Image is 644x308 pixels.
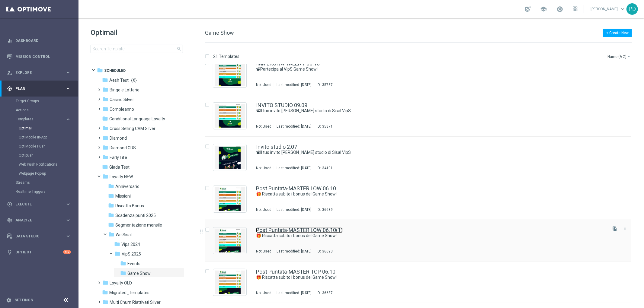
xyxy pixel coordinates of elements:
[102,96,108,102] i: folder
[7,218,71,223] div: track_changes Analyze keyboard_arrow_right
[16,117,65,121] div: Templates
[16,117,71,122] div: Templates keyboard_arrow_right
[19,169,78,178] div: Webpage Pop-up
[19,162,63,167] a: Web Push Notifications
[6,297,11,303] i: settings
[7,249,12,255] i: lightbulb
[274,291,314,295] div: Last modified: [DATE]
[256,275,606,280] div: 🎁 Riscatta subito i bonus del Game Show!
[7,54,71,59] button: Mission Control
[7,70,65,75] div: Explore
[274,124,314,129] div: Last modified: [DATE]
[102,164,108,170] i: folder
[122,251,141,257] span: VipS 2025
[16,99,63,103] a: Target Groups
[19,153,63,158] a: Optipush
[7,202,71,207] button: play_circle_outline Execute keyboard_arrow_right
[121,242,140,247] span: Vips 2024
[7,86,71,91] div: gps_fixed Plan keyboard_arrow_right
[15,71,65,75] span: Explore
[102,154,108,160] i: folder
[120,260,126,266] i: folder
[97,67,103,73] i: folder
[110,106,134,112] span: Compleanno
[102,144,108,151] i: folder
[256,227,343,233] a: Post Puntata-MASTER LOW 06.10(1)
[19,126,63,131] a: Optimail
[65,233,71,239] i: keyboard_arrow_right
[322,249,333,254] div: 36693
[215,146,245,169] img: 34191.jpeg
[205,30,234,36] span: Game Show
[322,291,333,295] div: 36687
[108,231,114,237] i: folder
[115,193,131,199] span: Missioni
[102,289,108,295] i: folder
[256,269,335,275] a: Post Puntata-MASTER TOP 06.10
[102,77,108,83] i: folder
[256,61,320,66] a: IMMERSIVA-TALENT 06.10
[256,82,271,87] div: Not Used
[215,104,245,128] img: 35871.jpeg
[256,108,606,114] div: 📽Il tuo invito nello studio di Sisal VipS
[19,135,63,140] a: OptiMobile In-App
[199,262,643,303] div: Press SPACE to select this row.
[256,103,307,108] a: INVITO STUDIO 09.09
[91,28,183,37] h1: Optimail
[256,207,271,212] div: Not Used
[15,87,65,90] span: Plan
[256,144,297,150] a: Invito studio 2.07
[109,116,165,122] span: Conditional Language Loyalty
[16,187,78,196] div: Realtime Triggers
[19,124,78,133] div: Optimail
[115,213,156,218] span: Scadenza punti 2025
[110,155,127,160] span: Early Life
[274,82,314,87] div: Last modified: [DATE]
[256,249,271,254] div: Not Used
[199,137,643,178] div: Press SPACE to select this row.
[626,54,631,59] i: arrow_drop_down
[110,280,132,286] span: Loyalty OLD
[7,234,71,239] button: Data Studio keyboard_arrow_right
[7,38,71,43] button: equalizer Dashboard
[102,280,108,286] i: folder
[256,233,606,239] div: 🎁 Riscatta subito i bonus del Game Show!
[108,222,114,228] i: folder
[256,291,271,295] div: Not Used
[314,291,333,295] div: ID:
[314,166,333,170] div: ID:
[199,178,643,220] div: Press SPACE to select this row.
[102,116,108,122] i: folder
[65,86,71,91] i: keyboard_arrow_right
[612,226,617,231] i: file_copy
[110,135,127,141] span: Diamond
[215,187,245,211] img: 36689.jpeg
[102,299,108,305] i: folder
[15,49,71,65] a: Mission Control
[114,251,120,257] i: folder
[110,145,136,151] span: Diamond GDS
[199,53,643,95] div: Press SPACE to select this row.
[19,151,78,160] div: Optipush
[16,108,63,113] a: Actions
[127,271,151,276] span: Game Show
[102,135,108,141] i: folder
[7,202,65,207] div: Execute
[322,124,333,129] div: 35871
[256,124,271,129] div: Not Used
[7,70,12,75] i: person_search
[256,150,592,155] a: 📽Il tuo invito [PERSON_NAME] studio di Sisal VipS
[15,202,65,206] span: Execute
[322,207,333,212] div: 36689
[256,191,606,197] div: 🎁 Riscatta subito i bonus del Game Show!
[256,191,592,197] a: 🎁 Riscatta subito i bonus del Game Show!
[314,207,333,212] div: ID:
[104,68,126,73] span: Scheduled
[622,225,628,232] button: more_vert
[16,180,63,185] a: Streams
[110,87,139,93] span: Bingo e Lotterie
[14,298,33,302] a: Settings
[110,300,161,305] span: Multi Churn Riattivati Silver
